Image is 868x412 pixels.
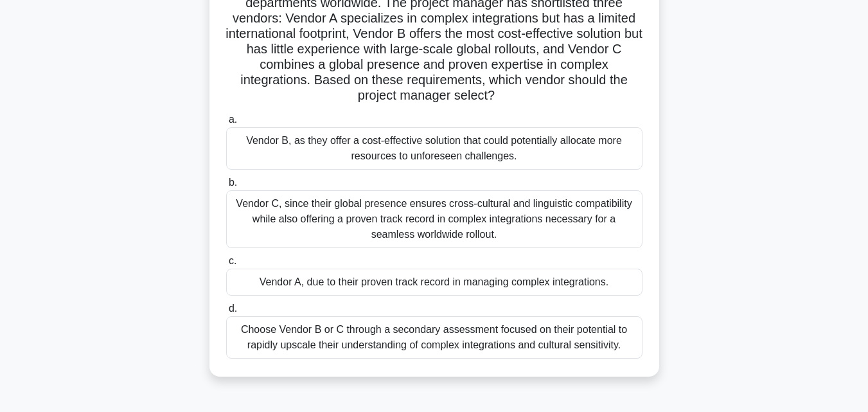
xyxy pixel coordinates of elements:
[226,316,642,359] div: Choose Vendor B or C through a secondary assessment focused on their potential to rapidly upscale...
[226,269,642,296] div: Vendor A, due to their proven track record in managing complex integrations.
[226,127,642,170] div: Vendor B, as they offer a cost-effective solution that could potentially allocate more resources ...
[229,114,237,125] span: a.
[229,177,237,188] span: b.
[226,190,642,248] div: Vendor C, since their global presence ensures cross-cultural and linguistic compatibility while a...
[229,255,236,266] span: c.
[229,303,237,314] span: d.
